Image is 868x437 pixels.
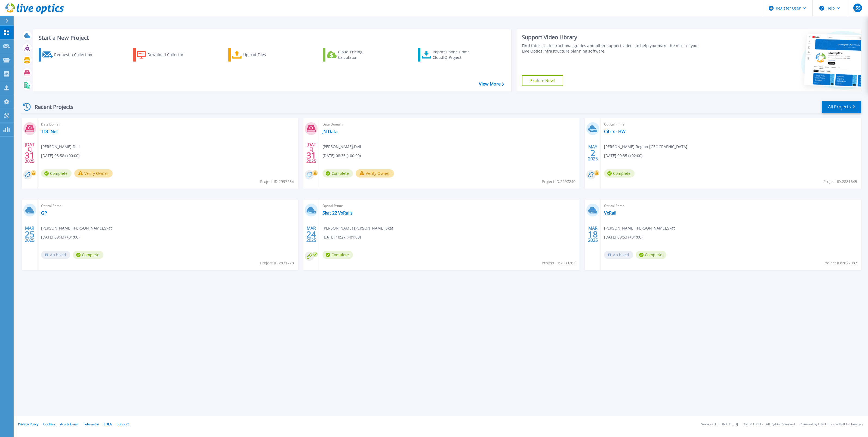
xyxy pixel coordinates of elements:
[41,203,295,209] span: Optical Prime
[479,81,504,87] a: View More
[433,49,475,60] div: Import Phone Home CloudIQ Project
[522,75,563,86] a: Explore Now!
[24,224,35,244] div: MAR 2025
[823,179,857,185] span: Project ID: 2881645
[604,251,633,259] span: Archived
[604,225,675,231] span: [PERSON_NAME] [PERSON_NAME] , Skat
[800,423,863,426] li: Powered by Live Optics, a Dell Technology
[41,251,70,259] span: Archived
[41,129,58,134] a: TDC Net
[260,260,294,266] span: Project ID: 2831778
[588,143,598,163] div: MAY 2025
[147,49,191,60] div: Download Collector
[39,35,504,41] h3: Start a New Project
[542,260,575,266] span: Project ID: 2830283
[590,151,595,155] span: 2
[260,179,294,185] span: Project ID: 2997254
[338,49,381,60] div: Cloud Pricing Calculator
[322,203,576,209] span: Optical Prime
[41,234,79,240] span: [DATE] 09:43 (+01:00)
[322,144,361,150] span: [PERSON_NAME] , Dell
[24,143,35,163] div: [DATE] 2025
[228,48,289,62] a: Upload Files
[306,232,316,237] span: 24
[542,179,575,185] span: Project ID: 2997240
[25,232,35,237] span: 25
[117,422,129,426] a: Support
[39,48,99,62] a: Request a Collection
[41,144,80,150] span: [PERSON_NAME] , Dell
[41,169,72,178] span: Complete
[322,129,338,134] a: JN Data
[743,423,795,426] li: © 2025 Dell Inc. All Rights Reserved
[41,210,47,216] a: GP
[522,43,701,54] div: Find tutorials, instructional guides and other support videos to help you make the most of your L...
[60,422,78,426] a: Ads & Email
[74,169,113,178] button: Verify Owner
[822,101,861,113] a: All Projects
[604,169,635,178] span: Complete
[322,210,353,216] a: Skat 22 VxRails
[243,49,287,60] div: Upload Files
[18,422,38,426] a: Privacy Policy
[25,153,35,158] span: 31
[104,422,112,426] a: EULA
[604,129,626,134] a: Citrix - HW
[43,422,55,426] a: Cookies
[54,49,98,60] div: Request a Collection
[83,422,99,426] a: Telemetry
[133,48,194,62] a: Download Collector
[604,144,687,150] span: [PERSON_NAME] , Region [GEOGRAPHIC_DATA]
[356,169,394,178] button: Verify Owner
[41,153,79,159] span: [DATE] 08:58 (+00:00)
[41,121,295,127] span: Data Domain
[636,251,666,259] span: Complete
[604,121,858,127] span: Optical Prime
[604,153,642,159] span: [DATE] 09:35 (+02:00)
[306,153,316,158] span: 31
[41,225,112,231] span: [PERSON_NAME] [PERSON_NAME] , Skat
[854,6,860,10] span: JSS
[588,224,598,244] div: MAR 2025
[823,260,857,266] span: Project ID: 2822087
[322,234,361,240] span: [DATE] 10:27 (+01:00)
[306,224,316,244] div: MAR 2025
[604,234,642,240] span: [DATE] 09:53 (+01:00)
[322,225,393,231] span: [PERSON_NAME] [PERSON_NAME] , Skat
[604,210,616,216] a: VxRail
[322,251,353,259] span: Complete
[306,143,316,163] div: [DATE] 2025
[588,232,598,237] span: 18
[604,203,858,209] span: Optical Prime
[322,153,361,159] span: [DATE] 08:33 (+00:00)
[701,423,738,426] li: Version: [TECHNICAL_ID]
[73,251,103,259] span: Complete
[21,100,81,114] div: Recent Projects
[522,34,701,41] div: Support Video Library
[323,48,384,62] a: Cloud Pricing Calculator
[322,121,576,127] span: Data Domain
[322,169,353,178] span: Complete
